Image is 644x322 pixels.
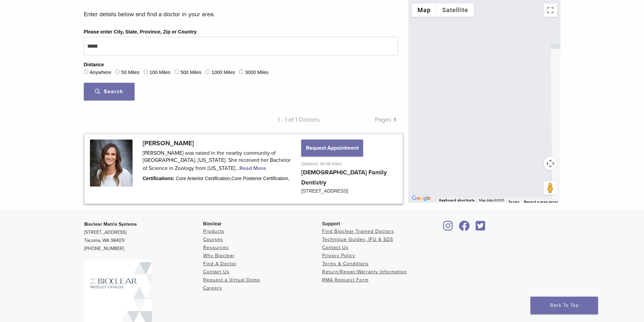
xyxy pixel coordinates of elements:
label: 100 Miles [149,69,170,76]
a: Bioclear [474,225,488,231]
label: 500 Miles [181,69,201,76]
label: 3000 Miles [245,69,269,76]
a: Report a map error [524,200,558,204]
a: Find A Doctor [203,261,237,267]
button: Toggle fullscreen view [544,3,557,17]
a: Courses [203,237,223,242]
p: Pages [319,115,398,125]
strong: Bioclear Matrix Systems [84,221,137,227]
a: RMA Request Form [322,277,368,283]
a: Request a Virtual Demo [203,277,260,283]
a: Bioclear [441,225,455,231]
a: Return/Repair/Warranty Information [322,269,407,275]
button: Search [84,83,135,100]
a: Privacy Policy [322,253,355,258]
label: Anywhere [90,69,111,76]
label: 50 Miles [121,69,140,76]
legend: Distance [84,61,104,69]
a: Open this area in Google Maps (opens a new window) [410,194,432,203]
a: Back To Top [530,297,598,314]
span: Map data ©2025 [479,198,504,202]
label: 1000 Miles [211,69,235,76]
button: Drag Pegman onto the map to open Street View [544,181,557,195]
a: Bioclear [457,225,472,231]
div: Dr. Kelly Hennessey [480,93,488,101]
p: [STREET_ADDRESS] Tacoma, WA 98409 [PHONE_NUMBER] [84,220,203,253]
button: Show satellite imagery [436,3,474,17]
a: Why Bioclear [203,253,235,258]
img: Google [410,194,432,203]
label: Please enter City, State, Province, Zip or Country [84,28,197,36]
button: Show street map [412,3,436,17]
a: Resources [203,245,229,250]
a: Contact Us [203,269,230,275]
p: Enter details below and find a doctor in your area. [84,9,398,19]
a: Find Bioclear Trained Doctors [322,228,394,234]
a: Careers [203,285,222,291]
button: Keyboard shortcuts [439,198,475,203]
span: Search [95,88,123,95]
button: Request Appointment [301,140,363,156]
span: Support [322,221,340,226]
span: Bioclear [203,221,222,226]
p: 1 - 1 of 1 Doctors [241,115,320,125]
a: Terms & Conditions [322,261,369,267]
a: 1 [394,117,396,123]
a: Technique Guides, IFU & SDS [322,237,393,242]
a: Terms (opens in new tab) [508,200,520,204]
a: Products [203,228,224,234]
a: Contact Us [322,245,349,250]
button: Map camera controls [544,157,557,170]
